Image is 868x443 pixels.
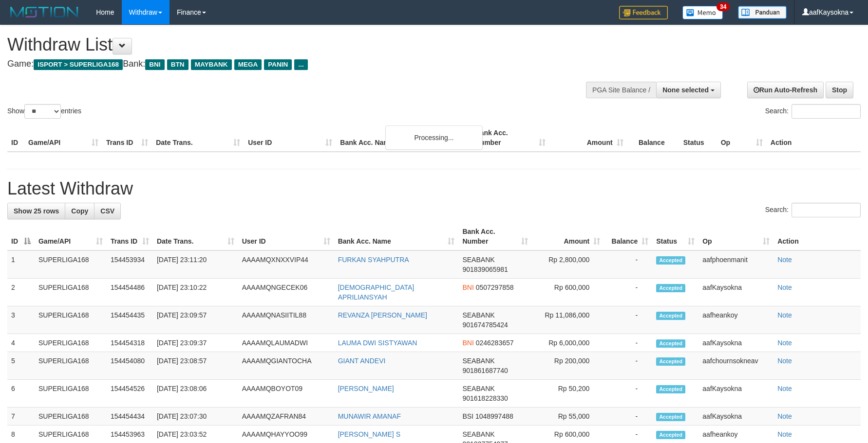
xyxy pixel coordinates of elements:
[35,408,107,425] td: SUPERLIGA168
[35,352,107,380] td: SUPERLIGA168
[7,380,35,408] td: 6
[792,104,861,119] input: Search:
[152,124,244,152] th: Date Trans.
[471,124,549,152] th: Bank Acc. Number
[7,223,35,250] th: ID: activate to sort column descending
[532,306,604,334] td: Rp 11,086,000
[656,312,685,320] span: Accepted
[7,35,569,54] h1: Withdraw List
[462,311,494,319] span: SEABANK
[338,256,409,264] a: FURKAN SYAHPUTRA
[462,357,494,365] span: SEABANK
[153,223,238,250] th: Date Trans.: activate to sort column ascending
[476,339,514,347] span: Copy 0246283657 to clipboard
[532,250,604,279] td: Rp 2,800,000
[532,408,604,425] td: Rp 55,000
[35,380,107,408] td: SUPERLIGA168
[532,334,604,352] td: Rp 6,000,000
[532,380,604,408] td: Rp 50,200
[462,256,494,264] span: SEABANK
[682,6,723,19] img: Button%20Memo.svg
[338,311,427,319] a: REVANZA [PERSON_NAME]
[7,5,81,19] img: MOTION_logo.png
[738,6,787,19] img: panduan.png
[338,339,417,347] a: LAUMA DWI SISTYAWAN
[777,357,792,365] a: Note
[462,385,494,392] span: SEABANK
[244,124,336,152] th: User ID
[35,250,107,279] td: SUPERLIGA168
[717,124,767,152] th: Op
[656,284,685,292] span: Accepted
[107,352,153,380] td: 154454080
[462,412,473,420] span: BSI
[7,279,35,306] td: 2
[238,250,334,279] td: AAAAMQXNXXVIP44
[334,223,459,250] th: Bank Acc. Name: activate to sort column ascending
[627,124,679,152] th: Balance
[107,279,153,306] td: 154454486
[65,203,94,219] a: Copy
[619,6,668,19] img: Feedback.jpg
[777,284,792,291] a: Note
[656,413,685,421] span: Accepted
[679,124,717,152] th: Status
[107,223,153,250] th: Trans ID: activate to sort column ascending
[234,59,262,70] span: MEGA
[532,223,604,250] th: Amount: activate to sort column ascending
[698,408,774,425] td: aafKaysokna
[604,408,652,425] td: -
[586,82,656,98] div: PGA Site Balance /
[238,380,334,408] td: AAAAMQBOYOT09
[698,380,774,408] td: aafKaysokna
[264,59,292,70] span: PANIN
[698,334,774,352] td: aafKaysokna
[604,352,652,380] td: -
[462,266,508,273] span: Copy 901839065981 to clipboard
[238,408,334,425] td: AAAAMQZAFRAN84
[34,59,123,70] span: ISPORT > SUPERLIGA168
[604,279,652,306] td: -
[826,82,853,98] a: Stop
[662,86,709,94] span: None selected
[238,352,334,380] td: AAAAMQGIANTOCHA
[777,430,792,438] a: Note
[656,385,685,393] span: Accepted
[385,125,483,150] div: Processing...
[7,59,569,69] h4: Game: Bank:
[476,284,514,291] span: Copy 0507297858 to clipboard
[100,207,114,215] span: CSV
[462,430,494,438] span: SEABANK
[153,279,238,306] td: [DATE] 23:10:22
[656,357,685,366] span: Accepted
[107,380,153,408] td: 154454526
[24,104,61,119] select: Showentries
[777,412,792,420] a: Note
[747,82,824,98] a: Run Auto-Refresh
[532,352,604,380] td: Rp 200,000
[7,124,24,152] th: ID
[462,367,508,374] span: Copy 901861687740 to clipboard
[153,380,238,408] td: [DATE] 23:08:06
[698,250,774,279] td: aafphoenmanit
[604,306,652,334] td: -
[24,124,102,152] th: Game/API
[191,59,232,70] span: MAYBANK
[338,357,386,365] a: GIANT ANDEVI
[102,124,152,152] th: Trans ID
[35,334,107,352] td: SUPERLIGA168
[153,306,238,334] td: [DATE] 23:09:57
[338,412,401,420] a: MUNAWIR AMANAF
[652,223,698,250] th: Status: activate to sort column ascending
[71,207,88,215] span: Copy
[604,380,652,408] td: -
[777,311,792,319] a: Note
[14,207,59,215] span: Show 25 rows
[458,223,532,250] th: Bank Acc. Number: activate to sort column ascending
[532,279,604,306] td: Rp 600,000
[238,279,334,306] td: AAAAMQNGECEK06
[7,250,35,279] td: 1
[774,223,861,250] th: Action
[7,334,35,352] td: 4
[338,284,415,301] a: [DEMOGRAPHIC_DATA] APRILIANSYAH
